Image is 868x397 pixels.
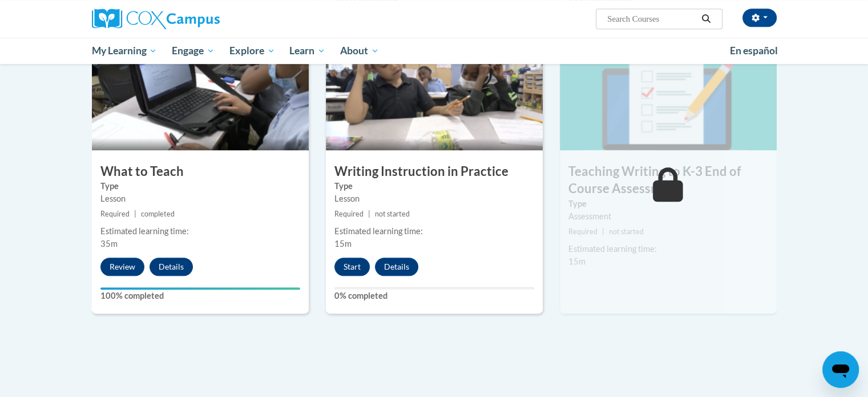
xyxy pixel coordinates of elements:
[334,225,534,238] div: Estimated learning time:
[326,36,543,150] img: Course Image
[334,258,370,276] button: Start
[568,210,768,223] div: Assessment
[560,36,777,150] img: Course Image
[568,243,768,255] div: Estimated learning time:
[100,290,300,302] label: 100% completed
[282,38,333,64] a: Learn
[560,163,777,198] h3: Teaching Writing to K-3 End of Course Assessment
[568,256,586,266] span: 15m
[91,44,157,58] span: My Learning
[334,239,352,248] span: 15m
[172,44,215,58] span: Engage
[602,227,604,236] span: |
[100,210,130,218] span: Required
[368,210,370,218] span: |
[722,39,785,63] a: En español
[822,351,859,388] iframe: Button to launch messaging window
[100,225,300,238] div: Estimated learning time:
[75,38,794,64] div: Main menu
[222,38,282,64] a: Explore
[92,163,309,181] h3: What to Teach
[340,44,379,58] span: About
[100,180,300,193] label: Type
[100,287,300,290] div: Your progress
[150,258,193,276] button: Details
[229,44,275,58] span: Explore
[730,45,778,57] span: En español
[326,163,543,181] h3: Writing Instruction in Practice
[334,180,534,193] label: Type
[334,193,534,205] div: Lesson
[568,198,768,210] label: Type
[609,227,644,236] span: not started
[100,258,144,276] button: Review
[92,9,220,29] img: Cox Campus
[375,210,410,218] span: not started
[141,210,175,218] span: completed
[697,12,714,26] button: Search
[164,38,222,64] a: Engage
[568,227,597,236] span: Required
[334,210,364,218] span: Required
[92,36,309,150] img: Course Image
[134,210,136,218] span: |
[100,239,118,248] span: 35m
[289,44,325,58] span: Learn
[375,258,418,276] button: Details
[92,9,309,29] a: Cox Campus
[84,38,165,64] a: My Learning
[742,9,777,27] button: Account Settings
[334,290,534,302] label: 0% completed
[606,12,697,26] input: Search Courses
[100,193,300,205] div: Lesson
[333,38,386,64] a: About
